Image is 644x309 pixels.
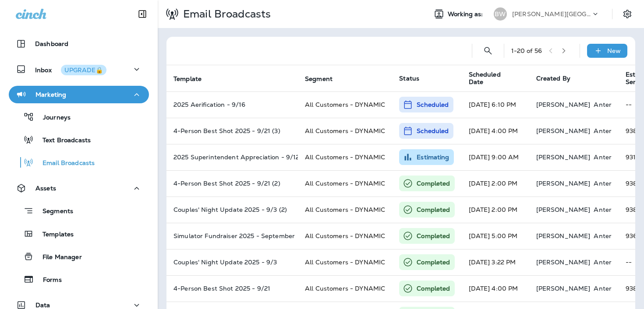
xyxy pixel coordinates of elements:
[417,179,450,188] p: Completed
[417,258,450,267] p: Completed
[417,126,449,135] p: Scheduled
[130,5,155,23] button: Collapse Sidebar
[619,6,635,22] button: Settings
[9,179,149,197] button: Assets
[594,154,612,161] p: Anter
[469,71,514,86] span: Scheduled Date
[536,127,591,134] p: [PERSON_NAME]
[173,206,291,213] p: Couples' Night Update 2025 - 9/3 (2)
[35,40,68,47] p: Dashboard
[173,75,202,83] span: Template
[594,127,612,134] p: Anter
[9,225,149,243] button: Templates
[9,108,149,126] button: Journeys
[305,75,333,83] span: Segment
[305,127,385,135] span: All Customers - DYNAMIC
[462,170,529,197] td: [DATE] 2:00 PM
[9,270,149,288] button: Forms
[417,153,449,162] p: Estimating
[173,259,291,266] p: Couples' Night Update 2025 - 9/3
[305,258,385,266] span: All Customers - DYNAMIC
[417,205,450,214] p: Completed
[448,11,485,18] span: Working as:
[35,302,50,309] p: Data
[536,180,591,187] p: [PERSON_NAME]
[305,232,385,240] span: All Customers - DYNAMIC
[180,7,271,21] p: Email Broadcasts
[173,75,213,83] span: Template
[536,101,591,108] p: [PERSON_NAME]
[305,153,385,161] span: All Customers - DYNAMIC
[9,153,149,172] button: Email Broadcasts
[462,118,529,144] td: [DATE] 4:00 PM
[173,180,291,187] p: 4-Person Best Shot 2025 - 9/21 (2)
[417,284,450,293] p: Completed
[173,232,291,239] p: Simulator Fundraiser 2025 - September
[511,47,542,54] div: 1 - 20 of 56
[305,284,385,292] span: All Customers - DYNAMIC
[173,127,291,134] p: 4-Person Best Shot 2025 - 9/21 (3)
[607,47,621,54] p: New
[173,285,291,292] p: 4-Person Best Shot 2025 - 9/21
[594,232,612,239] p: Anter
[462,144,529,170] td: [DATE] 9:00 AM
[594,285,612,292] p: Anter
[9,86,149,103] button: Marketing
[34,207,73,216] p: Segments
[462,275,529,302] td: [DATE] 4:00 PM
[536,206,591,213] p: [PERSON_NAME]
[462,249,529,275] td: [DATE] 3:22 PM
[173,101,291,108] p: 2025 Aerification - 9/16
[61,65,106,75] button: UPGRADE🔒
[9,35,149,53] button: Dashboard
[305,101,385,109] span: All Customers - DYNAMIC
[9,201,149,220] button: Segments
[399,74,419,82] span: Status
[417,232,450,240] p: Completed
[536,259,591,266] p: [PERSON_NAME]
[64,67,103,73] div: UPGRADE🔒
[536,232,591,239] p: [PERSON_NAME]
[305,75,344,83] span: Segment
[34,137,91,145] p: Text Broadcasts
[173,154,291,161] p: 2025 Superintendent Appreciation - 9/12
[9,60,149,78] button: InboxUPGRADE🔒
[469,71,526,86] span: Scheduled Date
[479,42,497,60] button: Search Email Broadcasts
[34,253,82,262] p: File Manager
[34,159,95,168] p: Email Broadcasts
[462,197,529,223] td: [DATE] 2:00 PM
[594,180,612,187] p: Anter
[35,91,66,98] p: Marketing
[462,223,529,249] td: [DATE] 5:00 PM
[512,11,591,18] p: [PERSON_NAME][GEOGRAPHIC_DATA][PERSON_NAME]
[34,114,71,122] p: Journeys
[417,100,449,109] p: Scheduled
[494,7,507,21] div: BW
[305,179,385,187] span: All Customers - DYNAMIC
[34,276,62,284] p: Forms
[305,206,385,214] span: All Customers - DYNAMIC
[462,91,529,118] td: [DATE] 6:10 PM
[9,130,149,149] button: Text Broadcasts
[536,74,570,82] span: Created By
[35,65,106,74] p: Inbox
[594,206,612,213] p: Anter
[34,231,74,239] p: Templates
[35,185,56,192] p: Assets
[594,259,612,266] p: Anter
[9,247,149,266] button: File Manager
[594,101,612,108] p: Anter
[536,285,591,292] p: [PERSON_NAME]
[536,154,591,161] p: [PERSON_NAME]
